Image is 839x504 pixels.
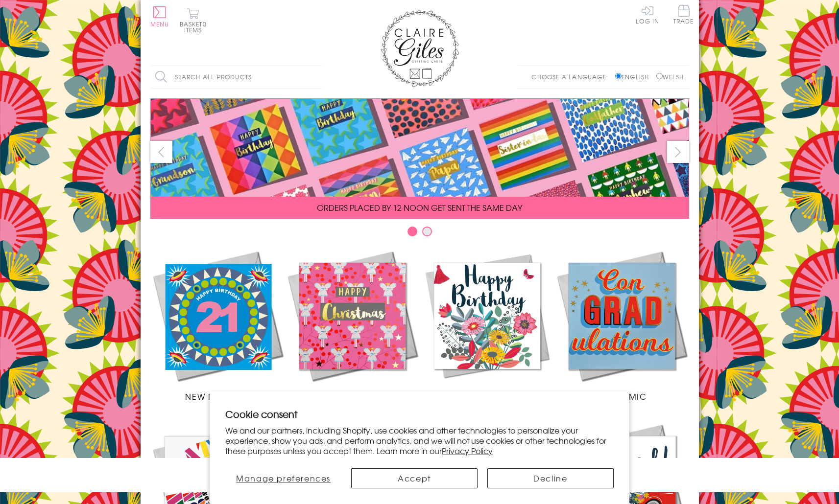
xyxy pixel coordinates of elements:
span: Menu [150,20,169,28]
a: Log In [636,5,659,24]
button: Basket0 items [180,8,207,33]
h2: Cookie consent [225,407,614,421]
span: Trade [673,5,694,24]
a: Trade [673,5,694,26]
a: Birthdays [420,249,554,402]
p: Choose a language: [531,72,613,81]
a: Academic [554,249,689,402]
span: ORDERS PLACED BY 12 NOON GET SENT THE SAME DAY [317,202,522,213]
button: Menu [150,6,169,27]
label: Welsh [656,72,684,81]
span: Manage preferences [236,472,331,484]
a: Christmas [285,249,420,402]
input: Welsh [656,73,663,79]
button: Carousel Page 2 [422,227,432,236]
button: prev [150,141,172,163]
label: English [615,72,654,81]
a: New Releases [150,249,285,402]
p: We and our partners, including Shopify, use cookies and other technologies to personalize your ex... [225,425,614,456]
span: 0 items [184,20,207,34]
span: New Releases [185,390,249,402]
button: Decline [487,468,614,488]
input: Search [312,66,322,88]
button: Carousel Page 1 (Current Slide) [408,227,417,236]
button: Accept [351,468,478,488]
button: next [667,141,689,163]
span: Birthdays [463,390,510,402]
button: Manage preferences [225,468,341,488]
input: English [615,73,622,79]
span: Christmas [327,390,377,402]
img: Claire Giles Greetings Cards [381,10,459,87]
a: Privacy Policy [442,445,493,457]
input: Search all products [150,66,322,88]
div: Carousel Pagination [150,226,689,241]
span: Academic [597,390,647,402]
